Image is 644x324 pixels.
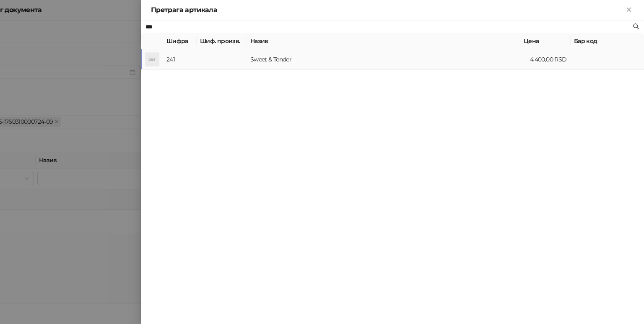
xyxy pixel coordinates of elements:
[163,49,197,70] td: 241
[624,5,634,15] button: Close
[197,33,247,49] th: Шиф. произв.
[527,49,577,70] td: 4.400,00 RSD
[163,33,197,49] th: Шифра
[247,33,520,49] th: Назив
[151,5,624,15] div: Претрага артикала
[520,33,571,49] th: Цена
[247,49,527,70] td: Sweet & Tender
[145,53,159,66] div: S&T
[571,33,638,49] th: Бар код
